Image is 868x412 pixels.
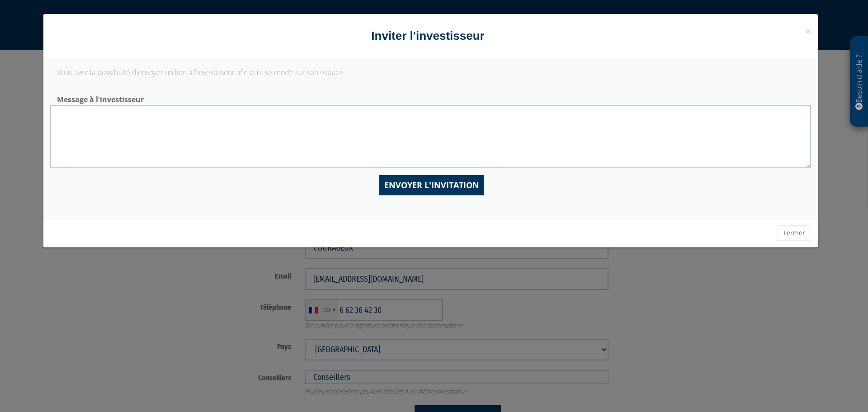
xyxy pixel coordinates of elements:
input: Envoyer l'invitation [379,175,484,195]
label: Message à l'investisseur [50,91,811,105]
button: Fermer [778,225,811,241]
span: × [806,25,811,38]
h4: Inviter l'investisseur [50,28,811,44]
p: Besoin d'aide ? [854,41,864,123]
p: Vous avez la possibilité d'envoyer un lien à l'investisseur afin qu'il se rende sur son espace. [57,67,804,78]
